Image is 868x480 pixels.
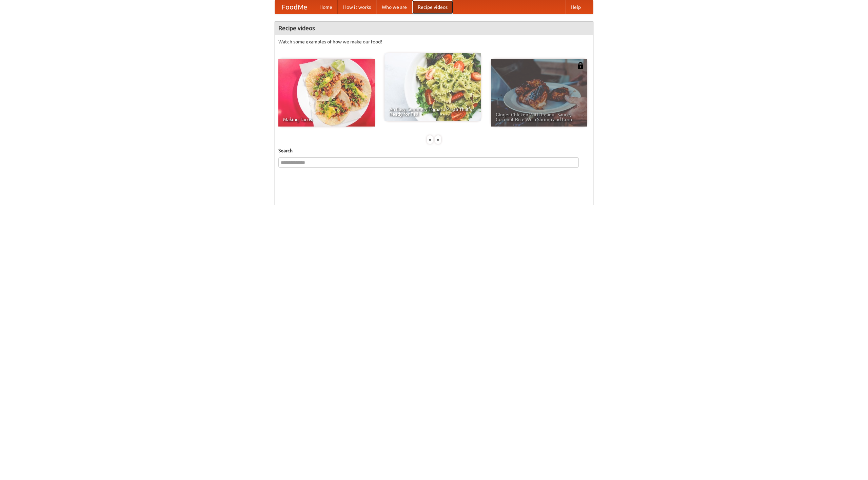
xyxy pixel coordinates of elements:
span: Making Tacos [283,117,370,122]
a: Help [565,0,586,14]
a: Making Tacos [278,59,375,127]
div: « [427,135,433,144]
a: FoodMe [275,0,314,14]
a: Home [314,0,338,14]
a: Who we are [376,0,412,14]
a: Recipe videos [412,0,453,14]
div: » [435,135,441,144]
img: 483408.png [577,62,584,69]
p: Watch some examples of how we make our food! [278,38,590,45]
h4: Recipe videos [275,21,593,35]
a: An Easy, Summery Tomato Pasta That's Ready for Fall [384,53,481,121]
a: How it works [338,0,376,14]
span: An Easy, Summery Tomato Pasta That's Ready for Fall [389,107,476,116]
h5: Search [278,147,590,154]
